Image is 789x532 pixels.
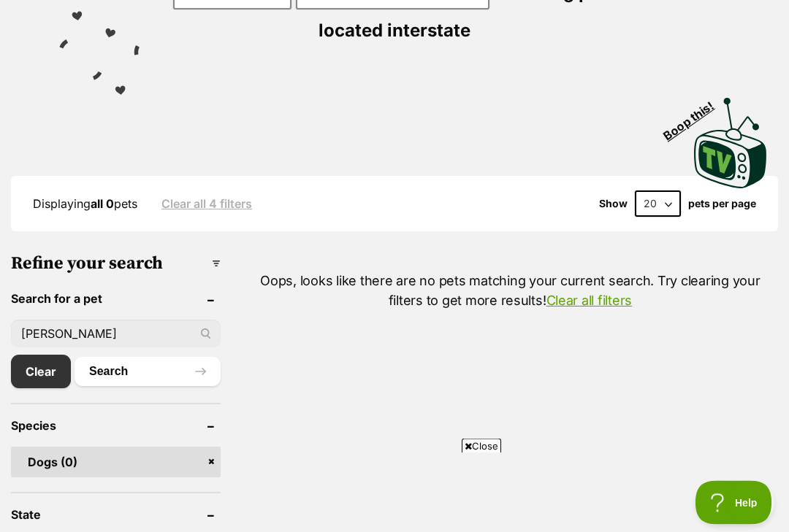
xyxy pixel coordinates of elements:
span: Show [599,198,628,210]
img: consumer-privacy-logo.png [1,1,13,13]
p: Oops, looks like there are no pets matching your current search. Try clearing your filters to get... [243,271,778,311]
a: Clear all filters [546,293,633,309]
span: Close [462,439,501,453]
input: Toby [11,320,221,348]
span: Displaying pets [33,197,137,212]
strong: all 0 [91,197,114,212]
a: Clear all 4 filters [161,198,252,211]
label: pets per page [688,198,756,210]
h3: Refine your search [11,254,221,274]
iframe: Help Scout Beacon - Open [695,481,774,525]
a: Dogs (0) [11,447,221,478]
header: State [11,509,221,522]
a: Boop this! [694,85,767,192]
img: PetRescue TV logo [694,99,767,189]
img: iconc.png [102,1,115,12]
span: Boop this! [661,90,728,143]
button: Search [75,358,221,387]
iframe: Advertisement [129,459,660,525]
header: Species [11,420,221,433]
a: Privacy Notification [102,1,117,13]
img: consumer-privacy-logo.png [104,1,115,13]
a: Clear [11,355,71,389]
header: Search for a pet [11,293,221,306]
